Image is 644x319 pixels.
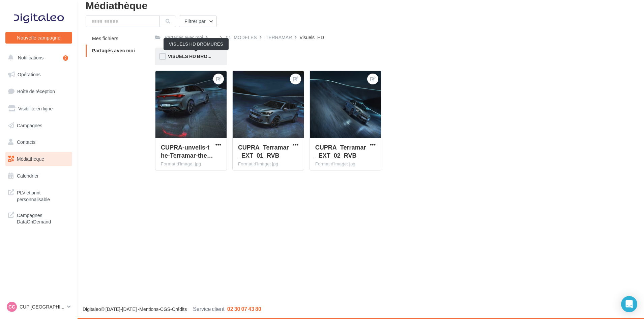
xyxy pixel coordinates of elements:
[18,106,53,111] span: Visibilité en ligne
[4,152,74,166] a: Médiathèque
[5,32,72,44] button: Nouvelle campagne
[83,306,261,312] span: © [DATE]-[DATE] - - -
[266,34,292,41] div: TERRAMAR
[18,55,43,60] span: Notifications
[5,300,72,313] a: CC CUP [GEOGRAPHIC_DATA]
[8,303,15,310] span: CC
[227,305,261,312] span: 02 30 07 43 80
[4,51,71,65] button: Notifications 2
[161,143,213,159] span: CUPRA-unveils-the-Terramar-the-new-hero-of-a-new-era_02_HQ
[4,84,74,99] a: Boîte de réception
[315,161,376,167] div: Format d'image: jpg
[17,88,55,94] span: Boîte de réception
[17,211,69,225] span: Campagnes DataOnDemand
[193,305,225,312] span: Service client
[17,139,35,145] span: Contacts
[238,161,298,167] div: Format d'image: jpg
[83,306,101,312] a: Digitaleo
[92,48,135,53] span: Partagés avec moi
[210,33,217,42] div: ...
[161,161,221,167] div: Format d'image: jpg
[226,34,257,41] div: 01_MODELES
[299,34,324,41] div: Visuels_HD
[17,156,44,162] span: Médiathèque
[17,188,69,203] span: PLV et print personnalisable
[4,118,74,133] a: Campagnes
[160,306,170,312] a: CGS
[4,135,74,149] a: Contacts
[238,143,289,159] span: CUPRA_Terramar_EXT_01_RVB
[4,68,74,82] a: Opérations
[168,53,225,59] span: VISUELS HD BROMURES
[20,303,64,310] p: CUP [GEOGRAPHIC_DATA]
[164,38,229,50] div: VISUELS HD BROMURES
[4,169,74,183] a: Calendrier
[4,208,74,228] a: Campagnes DataOnDemand
[4,185,74,205] a: PLV et print personnalisable
[139,306,158,312] a: Mentions
[172,306,187,312] a: Crédits
[17,173,39,179] span: Calendrier
[621,296,637,312] div: Open Intercom Messenger
[18,72,40,77] span: Opérations
[92,35,118,41] span: Mes fichiers
[315,143,366,159] span: CUPRA_Terramar_EXT_02_RVB
[4,102,74,116] a: Visibilité en ligne
[179,16,217,27] button: Filtrer par
[17,122,42,128] span: Campagnes
[63,55,68,61] div: 2
[165,34,203,41] div: Partagés avec moi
